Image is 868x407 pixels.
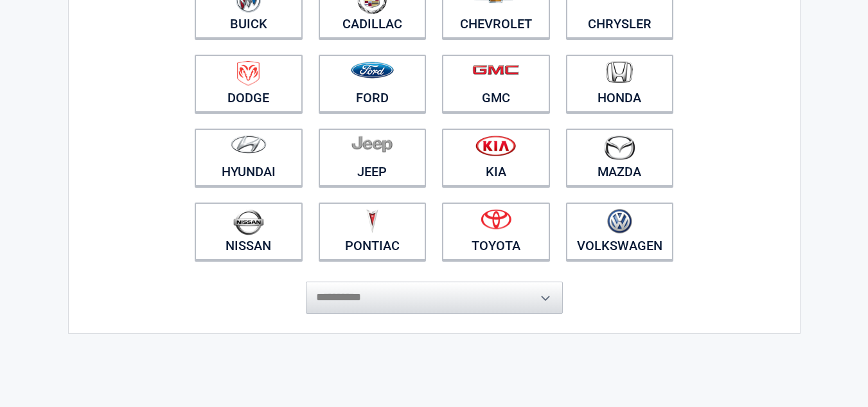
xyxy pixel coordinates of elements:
img: volkswagen [607,209,632,234]
a: Kia [442,129,550,186]
a: Volkswagen [566,203,674,260]
a: Jeep [319,129,427,186]
a: Ford [319,55,427,113]
img: ford [351,62,394,78]
img: gmc [472,64,519,75]
img: hyundai [231,135,267,154]
a: Mazda [566,129,674,186]
a: Pontiac [319,203,427,260]
a: Nissan [195,203,303,260]
img: pontiac [366,209,378,233]
img: jeep [351,135,393,153]
a: Hyundai [195,129,303,186]
img: dodge [237,61,260,86]
img: nissan [233,209,264,235]
img: honda [606,61,633,84]
img: kia [475,135,516,156]
a: Honda [566,55,674,113]
a: GMC [442,55,550,113]
a: Toyota [442,203,550,260]
a: Dodge [195,55,303,113]
img: mazda [603,135,635,160]
img: toyota [481,209,511,230]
